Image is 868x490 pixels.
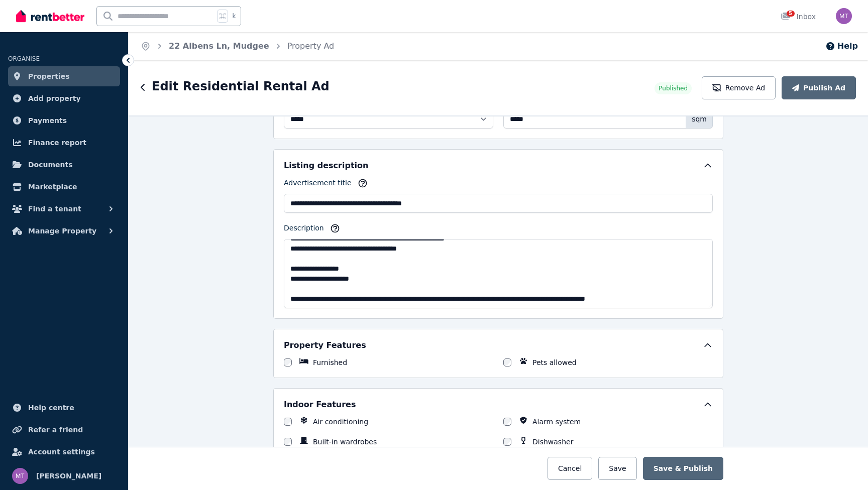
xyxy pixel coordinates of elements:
h5: Listing description [284,160,368,172]
span: Payments [28,114,67,127]
a: Property Ad [287,41,335,51]
span: Finance report [28,137,86,149]
span: ORGANISE [8,55,40,62]
a: Help centre [8,398,120,418]
div: Inbox [781,12,816,22]
span: Marketplace [28,181,77,193]
span: Refer a friend [28,424,83,436]
label: Furnished [313,357,347,367]
a: Add property [8,88,120,108]
a: Properties [8,66,120,86]
span: Account settings [28,446,95,458]
a: Refer a friend [8,420,120,440]
h5: Indoor Features [284,399,356,411]
h1: Edit Residential Rental Ad [152,78,330,94]
a: Account settings [8,442,120,462]
span: 5 [787,11,795,17]
span: Manage Property [28,225,96,237]
button: Publish Ad [782,76,856,99]
span: Published [659,84,688,92]
button: Save [598,457,636,480]
label: Dishwasher [532,437,573,447]
img: Matt Teague [836,8,852,24]
span: Help centre [28,402,74,414]
a: Documents [8,155,120,175]
button: Find a tenant [8,199,120,219]
button: Help [825,40,858,52]
span: Add property [28,92,81,104]
a: Payments [8,110,120,131]
label: Built-in wardrobes [313,437,377,447]
label: Description [284,223,324,237]
button: Remove Ad [702,76,776,99]
label: Air conditioning [313,417,368,427]
a: Marketplace [8,177,120,197]
label: Advertisement title [284,178,352,192]
span: Properties [28,70,70,82]
button: Cancel [548,457,592,480]
a: Finance report [8,133,120,153]
img: Matt Teague [12,468,28,484]
h5: Property Features [284,339,366,351]
label: Alarm system [532,417,581,427]
button: Save & Publish [643,457,723,480]
span: [PERSON_NAME] [36,470,101,482]
img: RentBetter [16,9,84,24]
span: k [232,12,236,20]
a: 22 Albens Ln, Mudgee [169,41,269,51]
span: Find a tenant [28,203,81,215]
button: Manage Property [8,221,120,241]
label: Pets allowed [532,357,577,367]
nav: Breadcrumb [129,32,346,60]
span: Documents [28,159,73,171]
